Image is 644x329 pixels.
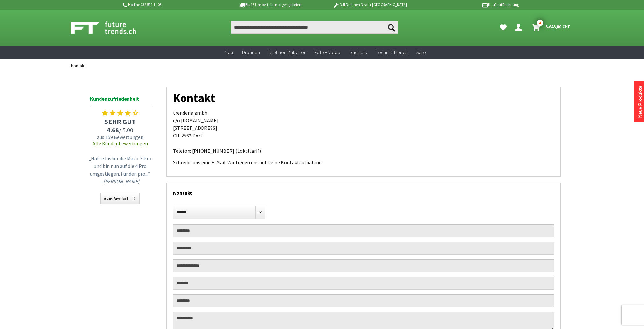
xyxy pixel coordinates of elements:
input: Produkt, Marke, Kategorie, EAN, Artikelnummer… [231,21,398,34]
p: Kauf auf Rechnung [420,1,519,9]
span: SEHR GUT [87,117,154,126]
a: Warenkorb [530,21,573,34]
p: trenderia gmbh c/o [DOMAIN_NAME] [STREET_ADDRESS] CH-2562 Port Telefon: [PHONE_NUMBER] (Lokaltarif) [173,109,554,155]
span: 4 [537,20,543,26]
p: Bis 16 Uhr bestellt, morgen geliefert. [221,1,320,9]
span: Kundenzufriedenheit [90,94,150,106]
a: Alle Kundenbewertungen [93,140,148,147]
p: DJI Drohnen Dealer [GEOGRAPHIC_DATA] [320,1,419,9]
a: Drohnen [238,46,264,59]
span: Technik-Trends [376,49,407,55]
span: Neu [225,49,233,55]
a: Meine Favoriten [497,21,510,34]
a: Kontakt [68,59,89,73]
span: Drohnen Zubehör [269,49,306,55]
span: 4.68 [107,126,119,134]
img: Shop Futuretrends - zur Startseite wechseln [71,20,150,36]
a: Neu [220,46,238,59]
p: Schreibe uns eine E-Mail. Wir freuen uns auf Deine Kontaktaufnahme. [173,158,554,166]
a: Sale [412,46,430,59]
span: Gadgets [349,49,367,55]
a: Gadgets [345,46,371,59]
div: Kontakt [173,183,554,199]
a: Foto + Video [310,46,345,59]
span: / 5.00 [87,126,154,134]
span: Drohnen [242,49,260,55]
span: Sale [416,49,426,55]
span: Foto + Video [315,49,340,55]
a: Technik-Trends [371,46,412,59]
a: Neue Produkte [637,86,643,118]
a: Drohnen Zubehör [264,46,310,59]
h1: Kontakt [173,94,554,102]
a: Dein Konto [512,21,527,34]
span: aus 159 Bewertungen [87,134,154,140]
p: „Hatte bisher die Mavic 3 Pro und bin nun auf die 4 Pro umgestiegen. Für den pro...“ – [88,155,152,185]
span: 5.645,80 CHF [545,22,570,32]
span: Kontakt [71,63,86,68]
em: [PERSON_NAME] [103,178,139,185]
button: Suchen [385,21,398,34]
a: zum Artikel [100,193,140,204]
p: Hotline 032 511 11 03 [122,1,221,9]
